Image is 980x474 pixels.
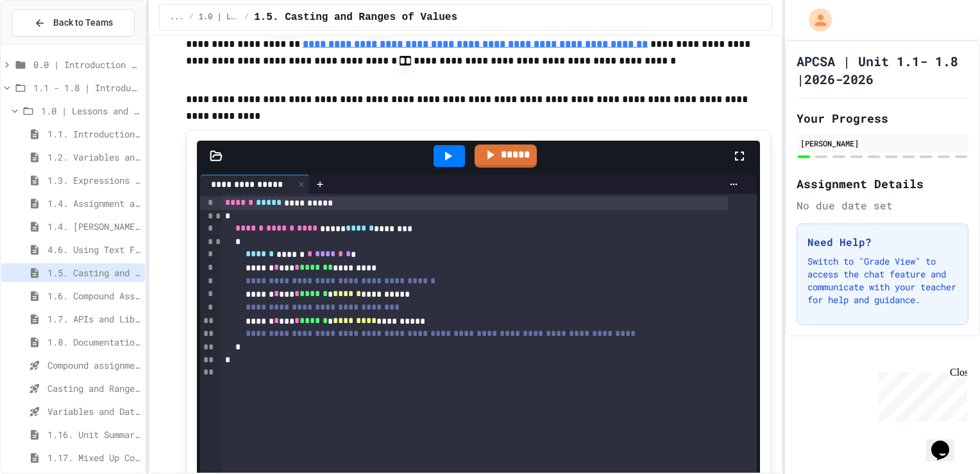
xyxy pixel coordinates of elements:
[47,150,140,164] span: 1.2. Variables and Data Types
[47,220,140,233] span: 1.4. [PERSON_NAME] and User Input
[33,58,140,71] span: 0.0 | Introduction to APCSA
[47,405,140,418] span: Variables and Data Types - Quiz
[797,52,968,88] h1: APCSA | Unit 1.1- 1.8 |2026-2026
[874,367,967,421] iframe: chat widget
[797,198,968,213] div: No due date set
[47,358,140,372] span: Compound assignment operators - Quiz
[47,451,140,464] span: 1.17. Mixed Up Code Practice 1.1-1.6
[189,12,194,22] span: /
[807,234,958,250] h3: Need Help?
[53,16,113,30] span: Back to Teams
[797,175,968,193] h2: Assignment Details
[47,289,140,303] span: 1.6. Compound Assignment Operators
[47,312,140,326] span: 1.7. APIs and Libraries
[926,423,967,461] iframe: chat widget
[47,197,140,210] span: 1.4. Assignment and Input
[12,9,135,37] button: Back to Teams
[795,5,835,35] div: My Account
[800,137,965,149] div: [PERSON_NAME]
[47,335,140,349] span: 1.8. Documentation with Comments and Preconditions
[41,104,140,118] span: 1.0 | Lessons and Notes
[5,5,89,82] div: Chat with us now!Close
[254,10,457,25] span: 1.5. Casting and Ranges of Values
[47,127,140,141] span: 1.1. Introduction to Algorithms, Programming, and Compilers
[47,266,140,279] span: 1.5. Casting and Ranges of Values
[170,12,184,22] span: ...
[807,255,958,306] p: Switch to "Grade View" to access the chat feature and communicate with your teacher for help and ...
[199,12,239,22] span: 1.0 | Lessons and Notes
[47,173,140,187] span: 1.3. Expressions and Output [New]
[47,243,140,256] span: 4.6. Using Text Files
[33,81,140,94] span: 1.1 - 1.8 | Introduction to Java
[47,382,140,395] span: Casting and Ranges of variables - Quiz
[244,12,249,22] span: /
[47,428,140,441] span: 1.16. Unit Summary 1a (1.1-1.6)
[797,109,968,127] h2: Your Progress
